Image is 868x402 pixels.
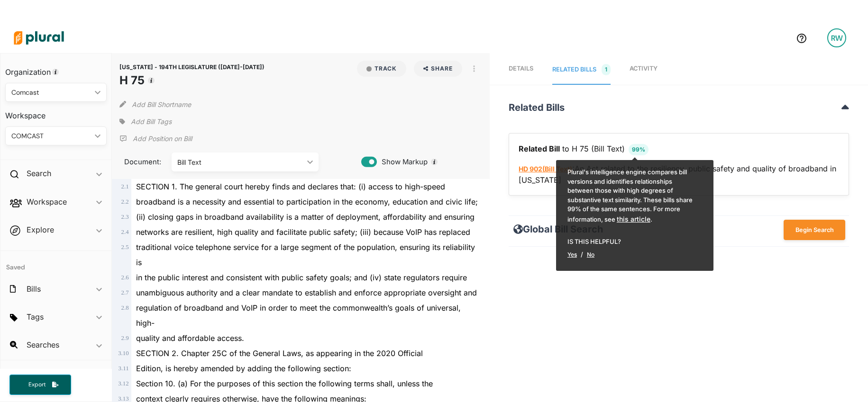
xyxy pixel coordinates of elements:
[11,88,91,98] div: Comcast
[136,333,244,343] span: quality and affordable access.
[27,312,44,322] h2: Tags
[519,165,572,173] a: HD 902(Bill Text)
[136,273,467,282] span: in the public interest and consistent with public safety goals; and (iv) state regulators require
[118,395,128,402] span: 3 . 13
[5,102,107,123] h3: Workspace
[121,214,129,220] span: 2 . 3
[430,158,439,166] div: Tooltip anchor
[602,64,611,75] span: 1
[27,284,41,294] h2: Bills
[509,222,603,237] span: Global Bill Search
[519,143,839,155] div: Related Bill
[121,304,129,311] span: 2 . 8
[377,157,428,167] span: Show Markup
[119,72,265,89] h1: H 75
[9,375,71,395] button: Export
[119,132,192,146] div: Add Position Statement
[177,157,303,167] div: Bill Text
[121,289,129,296] span: 2 . 7
[509,102,849,113] h3: Related Bills
[0,251,111,274] h4: Saved
[136,227,470,237] span: networks are resilient, high quality and facilitate public safety; (iii) because VoIP has replaced
[560,143,572,155] span: to
[121,229,129,235] span: 2 . 4
[27,168,51,179] h2: Search
[136,288,477,297] span: unambiguous authority and a clear mandate to establish and enforce appropriate oversight and
[22,381,52,389] span: Export
[121,274,129,281] span: 2 . 6
[136,242,475,267] span: traditional voice telephone service for a large segment of the population, ensuring its reliabili...
[27,224,54,235] h2: Explore
[136,348,423,358] span: SECTION 2. Chapter 25C of the General Laws, as appearing in the 2020 Official
[147,76,155,85] div: Tooltip anchor
[119,157,160,167] span: Document:
[414,61,463,77] button: Share
[509,65,533,72] span: Details
[121,198,129,205] span: 2 . 2
[784,220,845,240] button: Begin Search
[136,212,475,222] span: (ii) closing gaps in broadband availability is a matter of deployment, affordability and ensuring
[552,64,611,75] div: RELATED BILLS
[509,55,533,85] a: Details
[27,197,67,207] h2: Workspace
[587,251,594,258] button: No
[542,165,572,173] span: ( Bill Text )
[27,339,59,350] h2: Searches
[630,55,658,85] a: Activity
[820,25,854,51] a: RW
[121,335,129,341] span: 2 . 9
[11,131,91,141] div: COMCAST
[136,197,478,206] span: broadband is a necessity and essential to participation in the economy, education and civic life;
[567,251,577,258] button: Yes
[121,244,129,250] span: 2 . 5
[572,143,625,155] span: H 75 (Bill Text)
[552,55,611,85] a: RELATED BILLS 1
[132,97,191,112] button: Add Bill Shortname
[136,182,445,191] span: SECTION 1. The general court hereby finds and declares that: (i) access to high-speed
[119,365,129,372] span: 3 . 11
[567,168,696,224] p: Plural's intelligence engine compares bill versions and identifies relationships between those wi...
[119,63,265,71] span: [US_STATE] - 194TH LEGISLATURE ([DATE]-[DATE])
[51,68,60,76] div: Tooltip anchor
[577,247,587,262] span: /
[118,380,128,387] span: 3 . 12
[357,61,406,77] button: Track
[6,21,72,54] img: Logo for Plural
[119,115,172,129] div: Add tags
[118,350,128,357] span: 3 . 10
[136,379,433,388] span: Section 10. (a) For the purposes of this section the following terms shall, unless the
[567,237,696,247] p: IS THIS HELPFUL?
[629,144,649,155] span: 99%
[836,370,859,393] iframe: Intercom live chat
[410,61,466,77] button: Share
[827,28,846,47] div: RW
[509,134,849,195] div: : An Act related to the resiliency, public safety and quality of broadband in [US_STATE]
[617,215,650,223] a: this article
[136,364,351,373] span: Edition, is hereby amended by adding the following section:
[121,183,129,190] span: 2 . 1
[136,303,461,328] span: regulation of broadband and VoIP in order to meet the commonwealth’s goals of universal, high-
[131,117,172,126] span: Add Bill Tags
[630,65,658,72] span: Activity
[5,58,107,79] h3: Organization
[133,134,192,143] p: Add Position on Bill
